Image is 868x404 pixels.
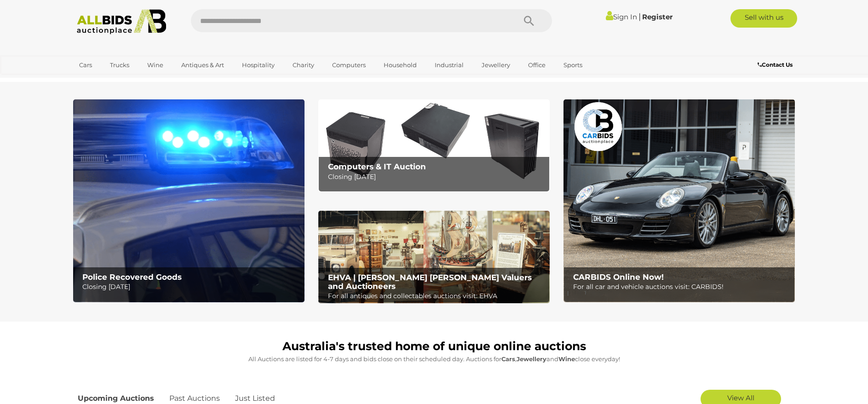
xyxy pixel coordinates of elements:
a: Antiques & Art [175,58,230,73]
img: CARBIDS Online Now! [563,99,795,302]
a: Sports [558,58,588,73]
a: Police Recovered Goods Police Recovered Goods Closing [DATE] [73,99,305,302]
a: Computers [326,58,372,73]
img: Police Recovered Goods [73,99,305,302]
span: | [638,12,641,22]
a: Charity [287,58,320,73]
a: Jewellery [476,58,516,73]
b: Computers & IT Auction [328,162,426,171]
p: All Auctions are listed for 4-7 days and bids close on their scheduled day. Auctions for , and cl... [78,354,791,364]
a: Hospitality [236,58,281,73]
p: Closing [DATE] [82,281,299,293]
p: For all antiques and collectables auctions visit: EHVA [328,290,545,302]
a: [GEOGRAPHIC_DATA] [73,73,150,88]
strong: Wine [558,355,575,363]
a: Sign In [606,12,637,21]
strong: Cars [501,355,515,363]
p: For all car and vehicle auctions visit: CARBIDS! [573,281,790,293]
a: Computers & IT Auction Computers & IT Auction Closing [DATE] [318,99,550,192]
b: EHVA | [PERSON_NAME] [PERSON_NAME] Valuers and Auctioneers [328,273,532,291]
b: Police Recovered Goods [82,272,182,282]
img: EHVA | Evans Hastings Valuers and Auctioneers [318,211,550,304]
a: Household [378,58,423,73]
b: CARBIDS Online Now! [573,272,664,282]
a: Cars [73,58,98,73]
a: EHVA | Evans Hastings Valuers and Auctioneers EHVA | [PERSON_NAME] [PERSON_NAME] Valuers and Auct... [318,211,550,304]
img: Allbids.com.au [72,9,172,35]
a: Office [522,58,552,73]
a: Wine [141,58,169,73]
h1: Australia's trusted home of unique online auctions [78,340,791,353]
a: Sell with us [730,9,797,28]
p: Closing [DATE] [328,171,545,183]
a: Industrial [429,58,470,73]
a: Register [642,12,673,21]
a: CARBIDS Online Now! CARBIDS Online Now! For all car and vehicle auctions visit: CARBIDS! [563,99,795,302]
span: View All [727,393,754,402]
b: Contact Us [758,61,793,68]
strong: Jewellery [517,355,546,363]
img: Computers & IT Auction [318,99,550,192]
a: Contact Us [758,60,795,70]
button: Search [506,9,552,32]
a: Trucks [104,58,135,73]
